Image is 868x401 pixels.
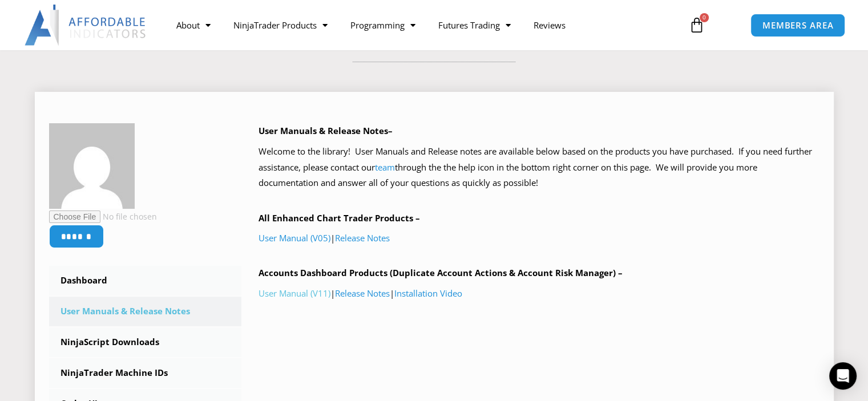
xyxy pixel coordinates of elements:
[165,12,222,38] a: About
[335,287,390,299] a: Release Notes
[700,13,709,22] span: 0
[49,297,242,326] a: User Manuals & Release Notes
[222,12,339,38] a: NinjaTrader Products
[394,287,462,299] a: Installation Video
[49,358,242,388] a: NinjaTrader Machine IDs
[259,230,819,246] p: |
[762,21,834,30] span: MEMBERS AREA
[522,12,577,38] a: Reviews
[375,161,395,173] a: team
[339,12,427,38] a: Programming
[427,12,522,38] a: Futures Trading
[49,327,242,357] a: NinjaScript Downloads
[259,267,623,278] b: Accounts Dashboard Products (Duplicate Account Actions & Account Risk Manager) –
[25,5,147,46] img: LogoAI | Affordable Indicators – NinjaTrader
[829,362,857,390] div: Open Intercom Messenger
[49,266,242,295] a: Dashboard
[165,12,677,38] nav: Menu
[259,144,819,192] p: Welcome to the library! User Manuals and Release notes are available below based on the products ...
[259,232,330,244] a: User Manual (V05)
[259,287,330,299] a: User Manual (V11)
[49,123,135,209] img: 604280157f3456f3274a20880bc068f04ba5e498d0cbc43f605581560909320f
[672,9,722,42] a: 0
[259,125,393,136] b: User Manuals & Release Notes–
[750,14,846,37] a: MEMBERS AREA
[259,212,420,224] b: All Enhanced Chart Trader Products –
[335,232,390,244] a: Release Notes
[259,286,819,302] p: | |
